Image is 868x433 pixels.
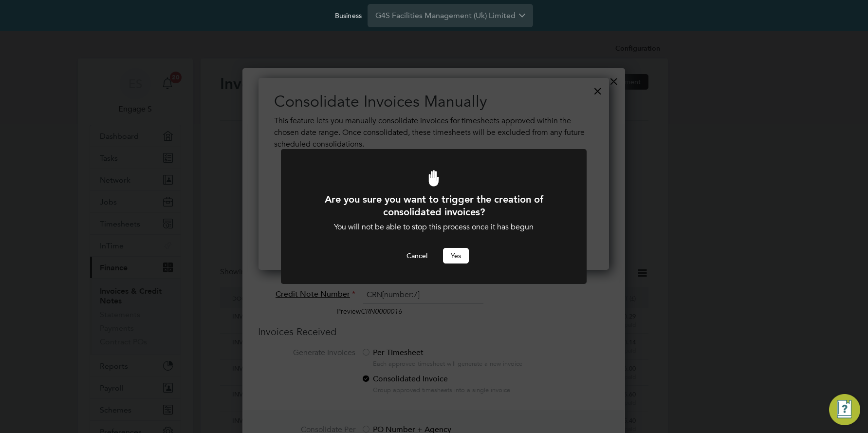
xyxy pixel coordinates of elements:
label: Business [335,11,362,20]
button: Cancel [399,248,435,264]
div: You will not be able to stop this process once it has begun [307,222,560,232]
button: Yes [443,248,469,264]
h1: Are you sure you want to trigger the creation of consolidated invoices? [307,193,560,218]
button: Engage Resource Center [829,394,860,425]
